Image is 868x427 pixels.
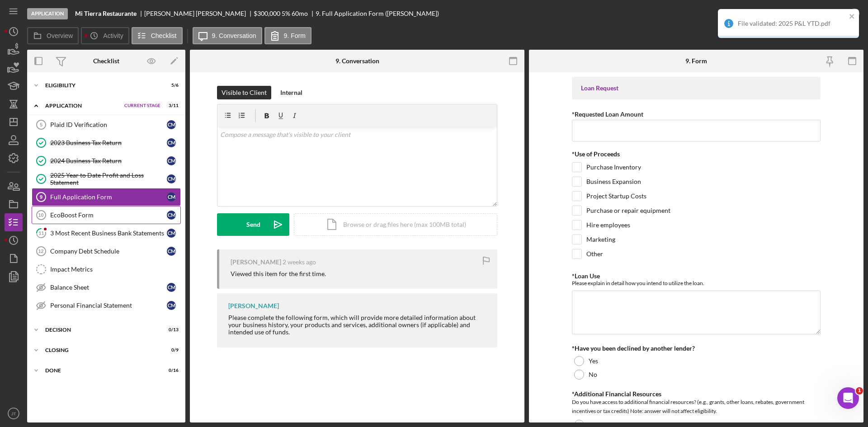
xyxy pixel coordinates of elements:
[284,32,306,39] label: 9. Form
[162,327,179,333] div: 0 / 13
[280,86,302,99] div: Internal
[586,192,646,201] label: Project Startup Costs
[167,156,176,165] div: C M
[316,10,439,17] div: 9. Full Application Form ([PERSON_NAME])
[738,20,846,27] div: File validated: 2025 P&L YTD.pdf
[167,247,176,256] div: C M
[589,357,598,365] label: Yes
[50,248,167,255] div: Company Debt Schedule
[162,347,179,353] div: 0 / 9
[32,116,181,134] a: 5Plaid ID VerificationCM
[282,10,290,17] div: 5 %
[849,13,855,21] button: close
[38,249,43,254] tspan: 12
[222,86,267,99] div: Visible to Client
[167,138,176,147] div: C M
[217,86,271,99] button: Visible to Client
[685,57,707,65] div: 9. Form
[50,139,167,146] div: 2023 Business Tax Return
[837,387,859,409] iframe: Intercom live chat
[32,134,181,152] a: 2023 Business Tax ReturnCM
[47,32,73,39] label: Overview
[335,57,379,65] div: 9. Conversation
[572,345,821,352] div: *Have you been declined by another lender?
[292,10,308,17] div: 60 mo
[27,8,68,19] div: Application
[586,177,641,186] label: Business Expansion
[45,347,156,353] div: Closing
[217,213,289,236] button: Send
[50,211,167,219] div: EcoBoost Form
[586,221,630,230] label: Hire employees
[572,150,821,158] div: *Use of Proceeds
[32,278,181,296] a: Balance SheetCM
[212,32,256,39] label: 9. Conversation
[38,230,44,236] tspan: 11
[75,10,137,17] b: Mi Tierra Restaurante
[45,83,156,88] div: Eligibility
[276,86,307,99] button: Internal
[572,110,643,118] label: *Requested Loan Amount
[572,280,821,286] div: Please explain in detail how you intend to utilize the loan.
[254,9,280,17] span: $300,000
[50,121,167,128] div: Plaid ID Verification
[246,213,260,236] div: Send
[50,302,167,309] div: Personal Financial Statement
[124,103,160,108] span: Current Stage
[32,260,181,278] a: Impact Metrics
[45,103,120,108] div: Application
[45,368,156,373] div: Done
[32,206,181,224] a: 10EcoBoost FormCM
[151,32,177,39] label: Checklist
[856,387,863,394] span: 1
[589,371,597,378] label: No
[32,242,181,260] a: 12Company Debt ScheduleCM
[32,296,181,314] a: Personal Financial StatementCM
[167,192,176,202] div: C M
[790,5,863,23] button: Mark Complete
[586,206,670,215] label: Purchase or repair equipment
[50,172,167,186] div: 2025 Year to Date Profit and Loss Statement
[45,327,156,333] div: Decision
[103,32,123,39] label: Activity
[81,27,129,44] button: Activity
[40,194,42,200] tspan: 9
[32,170,181,188] a: 2025 Year to Date Profit and Loss StatementCM
[231,270,326,277] div: Viewed this item for the first time.
[167,120,176,129] div: C M
[572,398,821,416] div: Do you have access to additional financial resources? (e.g., grants, other loans, rebates, govern...
[162,103,179,108] div: 3 / 11
[586,249,603,258] label: Other
[264,27,311,44] button: 9. Form
[586,163,641,172] label: Purchase Inventory
[93,57,119,65] div: Checklist
[581,84,811,92] div: Loan Request
[586,235,615,244] label: Marketing
[50,266,180,273] div: Impact Metrics
[162,368,179,373] div: 0 / 16
[572,272,600,280] label: *Loan Use
[32,224,181,242] a: 113 Most Recent Business Bank StatementsCM
[144,10,254,17] div: [PERSON_NAME] [PERSON_NAME]
[32,152,181,170] a: 2024 Business Tax ReturnCM
[50,193,167,201] div: Full Application Form
[50,230,167,237] div: 3 Most Recent Business Bank Statements
[162,83,179,88] div: 5 / 6
[167,283,176,292] div: C M
[50,157,167,164] div: 2024 Business Tax Return
[40,122,42,127] tspan: 5
[572,390,821,398] div: *Additional Financial Resources
[799,5,843,23] div: Mark Complete
[167,211,176,220] div: C M
[11,411,16,416] text: JT
[32,188,181,206] a: 9Full Application FormCM
[231,258,281,266] div: [PERSON_NAME]
[228,302,279,310] div: [PERSON_NAME]
[167,229,176,238] div: C M
[50,284,167,291] div: Balance Sheet
[5,404,23,422] button: JT
[167,301,176,310] div: C M
[167,174,176,183] div: C M
[27,27,79,44] button: Overview
[38,212,43,218] tspan: 10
